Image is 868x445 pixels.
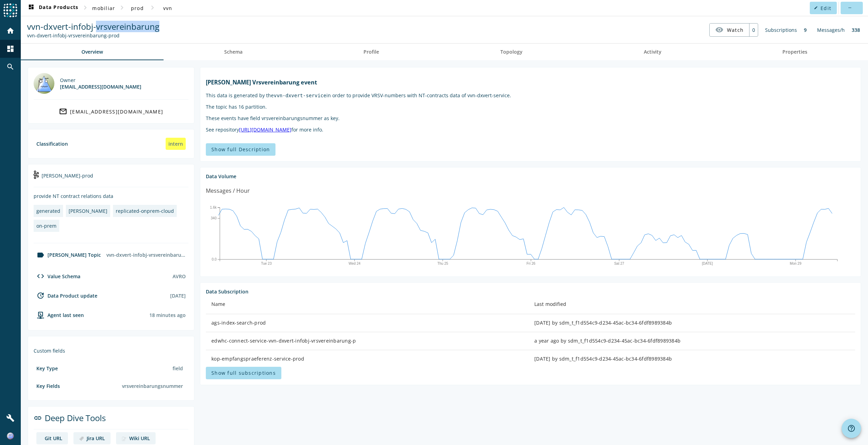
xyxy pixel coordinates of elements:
[170,362,186,374] div: field
[27,21,159,32] span: vvn-dxvert-infobj-vrsvereinbarung
[529,295,855,314] th: Last modified
[206,115,855,121] p: These events have field vrsvereinbarungsnummer as key.
[206,79,855,86] h1: [PERSON_NAME] Vrsvereinbarung event
[274,93,326,98] code: vvn-dxvert-service
[210,206,217,209] text: 1.6k
[529,350,855,368] td: [DATE] by sdm_t_f1d554c9-d234-45ac-bc34-6fdf8989384b
[206,143,275,156] button: Show full Description
[36,140,68,147] div: Classification
[34,272,80,280] div: Value Schema
[790,262,801,265] text: Mon 29
[92,5,115,11] span: mobiliar
[727,24,744,36] span: Watch
[206,103,855,110] p: The topic has 16 partition.
[782,49,807,54] span: Properties
[157,2,179,14] button: vvn
[59,107,67,116] mat-icon: mail_outline
[34,170,188,187] div: [PERSON_NAME]-prod
[239,126,291,133] a: [URL][DOMAIN_NAME]
[211,319,523,326] div: ags-index-search-prod
[70,108,163,115] div: [EMAIL_ADDRESS][DOMAIN_NAME]
[173,273,186,280] div: AVRO
[206,367,281,379] button: Show full subscriptions
[810,2,837,14] button: Edit
[206,126,855,133] p: See repository for more info.
[500,49,523,54] span: Topology
[211,337,523,344] div: edwhc-connect-service-vvn-dxvert-infobj-vrsvereinbarung-p
[206,173,855,180] div: Data Volume
[69,208,107,214] div: [PERSON_NAME]
[24,2,81,14] button: Data Products
[6,414,15,422] mat-icon: build
[437,262,448,265] text: Thu 25
[34,412,188,429] div: Deep Dive Tools
[34,291,97,300] div: Data Product update
[211,355,523,362] div: kop-empfangspraeferenz-service-prod
[710,24,749,36] button: Watch
[36,383,60,389] div: Key Fields
[206,295,529,314] th: Name
[814,6,818,10] mat-icon: edit
[821,5,831,11] span: Edit
[212,257,217,261] text: 0.0
[211,370,276,376] span: Show full subscriptions
[529,314,855,332] td: [DATE] by sdm_t_f1d554c9-d234-45ac-bc34-6fdf8989384b
[36,272,45,280] mat-icon: code
[715,26,724,34] mat-icon: visibility
[60,77,141,83] div: Owner
[34,414,42,422] mat-icon: link
[79,436,84,441] img: deep dive image
[166,138,186,150] div: intern
[34,73,54,94] img: lotus@mobi.ch
[27,4,78,12] span: Data Products
[261,262,272,265] text: Tue 23
[363,49,379,54] span: Profile
[119,380,186,392] div: vrsvereinbarungsnummer
[34,171,39,179] img: kafka-prod
[6,45,15,53] mat-icon: dashboard
[131,5,144,11] span: prod
[34,193,188,199] div: provide NT contract relations data
[73,432,111,444] a: deep dive imageJira URL
[148,3,157,12] mat-icon: chevron_right
[800,23,810,37] div: 9
[847,424,856,433] mat-icon: help_outline
[34,347,188,354] div: Custom fields
[34,311,84,319] div: agent-env-prod
[163,5,173,11] span: vvn
[149,312,186,318] div: Agents typically reports every 15min to 1h
[36,432,68,444] a: deep dive imageGit URL
[116,208,174,214] div: replicated-onprem-cloud
[814,23,848,37] div: Messages/h
[34,251,101,259] div: [PERSON_NAME] Topic
[81,3,89,12] mat-icon: chevron_right
[3,3,17,17] img: spoud-logo.svg
[224,49,243,54] span: Schema
[349,262,361,265] text: Wed 24
[27,4,35,12] mat-icon: dashboard
[116,432,156,444] a: deep dive imageWiki URL
[118,3,126,12] mat-icon: chevron_right
[848,6,851,10] mat-icon: more_horiz
[34,105,188,118] a: [EMAIL_ADDRESS][DOMAIN_NAME]
[529,332,855,350] td: a year ago by sdm_t_f1d554c9-d234-45ac-bc34-6fdf8989384b
[848,23,863,37] div: 338
[7,433,14,439] img: f35fdda017d565620550cec2e2610f7c
[27,32,159,39] div: Kafka Topic: vvn-dxvert-infobj-vrsvereinbarung-prod
[527,262,536,265] text: Fri 26
[87,435,105,442] div: Jira URL
[129,435,150,442] div: Wiki URL
[89,2,118,14] button: mobiliar
[45,435,62,442] div: Git URL
[60,83,141,90] div: [EMAIL_ADDRESS][DOMAIN_NAME]
[211,146,270,153] span: Show full Description
[206,92,855,99] p: This data is generated by the in order to provide VRSV-numbers with NT-contracts data of vvn-dxve...
[170,292,186,299] div: [DATE]
[614,262,624,265] text: Sat 27
[644,49,661,54] span: Activity
[81,49,103,54] span: Overview
[211,216,217,220] text: 340
[762,23,800,37] div: Subscriptions
[36,208,60,214] div: generated
[36,222,56,229] div: on-prem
